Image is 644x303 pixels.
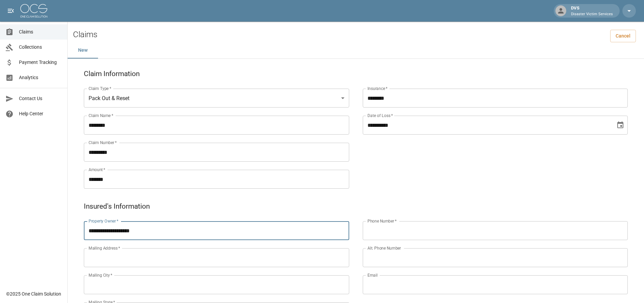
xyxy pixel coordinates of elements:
label: Amount [89,167,105,172]
span: Help Center [19,110,62,117]
a: Cancel [610,30,636,42]
label: Phone Number [367,218,397,224]
button: Choose date, selected date is Sep 1, 2025 [614,118,627,132]
label: Claim Number [89,140,117,145]
button: open drawer [4,4,18,18]
span: Payment Tracking [19,59,62,66]
label: Date of Loss [367,113,393,118]
label: Insurance [367,86,387,91]
div: DVS [568,5,616,17]
div: Pack Out & Reset [84,89,349,108]
div: © 2025 One Claim Solution [6,290,61,297]
span: Contact Us [19,95,62,102]
label: Claim Name [89,113,113,118]
label: Property Owner [89,218,119,224]
label: Mailing City [89,272,113,278]
div: dynamic tabs [68,42,644,59]
img: ocs-logo-white-transparent.png [20,4,47,18]
label: Email [367,272,378,278]
span: Claims [19,28,62,36]
span: Collections [19,44,62,51]
p: Disaster Victim Services [571,11,613,17]
span: Analytics [19,74,62,81]
h2: Claims [73,30,97,40]
button: New [68,42,98,59]
label: Alt. Phone Number [367,245,401,251]
label: Claim Type [89,86,111,91]
label: Mailing Address [89,245,120,251]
